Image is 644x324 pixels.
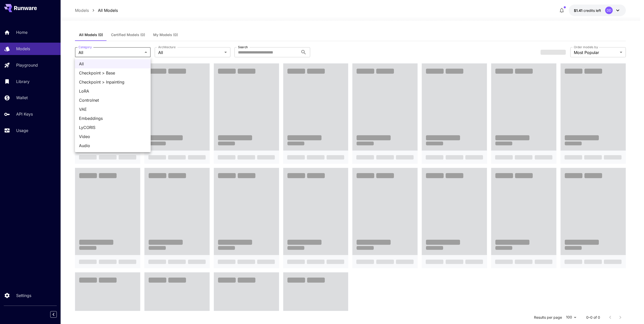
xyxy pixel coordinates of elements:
[79,133,147,140] span: Video
[79,61,147,67] span: All
[79,97,147,103] span: Controlnet
[79,106,147,112] span: VAE
[79,124,147,130] span: LyCORIS
[79,79,147,85] span: Checkpoint > Inpainting
[79,70,147,76] span: Checkpoint > Base
[79,88,147,94] span: LoRA
[79,143,147,149] span: Audio
[79,115,147,121] span: Embeddings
